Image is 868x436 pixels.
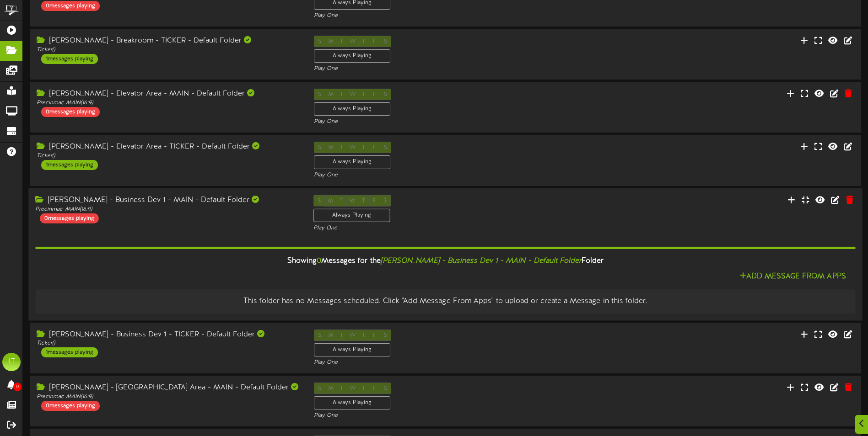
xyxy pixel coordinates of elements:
div: Always Playing [314,49,390,63]
div: Play One [314,118,577,126]
div: [PERSON_NAME] - Business Dev 1 - TICKER - Default Folder [37,330,300,340]
div: Play One [313,224,577,232]
div: [PERSON_NAME] - Breakroom - TICKER - Default Folder [37,36,300,46]
div: 0 messages playing [41,107,100,117]
div: 0 messages playing [40,213,98,223]
div: LT [2,353,21,371]
div: Play One [314,412,577,420]
div: Ticker ( ) [37,340,300,347]
div: [PERSON_NAME] - [GEOGRAPHIC_DATA] Area - MAIN - Default Folder [37,383,300,393]
div: Always Playing [313,208,390,222]
div: 1 messages playing [41,347,98,357]
button: Add Message From Apps [737,271,849,282]
div: Precinmac MAIN ( 16:9 ) [35,205,299,213]
div: Always Playing [314,102,390,116]
div: Play One [314,65,577,73]
div: Always Playing [314,396,390,409]
div: 0 messages playing [41,1,100,11]
div: This folder has no Messages scheduled. Click "Add Message From Apps" to upload or create a Messag... [42,296,848,307]
div: Showing Messages for the Folder [28,251,862,271]
div: Play One [314,359,577,367]
div: Precinmac MAIN ( 16:9 ) [37,99,300,107]
div: 0 messages playing [41,401,100,411]
div: [PERSON_NAME] - Business Dev 1 - MAIN - Default Folder [35,195,299,205]
span: 0 [13,383,22,391]
div: Ticker ( ) [37,46,300,54]
div: Play One [314,171,577,179]
div: [PERSON_NAME] - Elevator Area - MAIN - Default Folder [37,89,300,99]
div: Play One [314,12,577,20]
span: 0 [317,257,321,265]
div: [PERSON_NAME] - Elevator Area - TICKER - Default Folder [37,142,300,152]
div: 1 messages playing [41,160,98,170]
div: Always Playing [314,343,390,356]
i: [PERSON_NAME] - Business Dev 1 - MAIN - Default Folder [381,257,582,265]
div: Always Playing [314,155,390,169]
div: Ticker ( ) [37,152,300,160]
div: 1 messages playing [41,54,98,64]
div: Precinmac MAIN ( 16:9 ) [37,393,300,401]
